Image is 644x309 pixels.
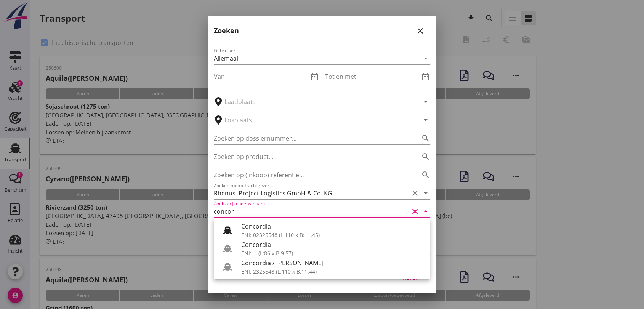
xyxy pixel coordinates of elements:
[241,231,424,239] div: ENI: 02325548 (L:110 x B:11.45)
[214,26,239,36] h2: Zoeken
[421,152,430,161] i: search
[214,55,238,62] div: Allemaal
[241,258,424,267] div: Concordia / [PERSON_NAME]
[310,72,319,81] i: date_range
[224,114,409,126] input: Losplaats
[214,150,409,163] input: Zoeken op product...
[224,96,409,108] input: Laadplaats
[214,70,308,83] input: Van
[421,54,430,63] i: arrow_drop_down
[421,72,430,81] i: date_range
[241,222,424,231] div: Concordia
[416,26,425,35] i: close
[410,207,420,216] i: clear
[421,170,430,179] i: search
[421,97,430,106] i: arrow_drop_down
[325,70,420,83] input: Tot en met
[214,205,409,218] input: Zoek op (scheeps)naam
[241,267,424,275] div: ENI: 2325548 (L:110 x B:11.44)
[421,115,430,125] i: arrow_drop_down
[241,249,424,257] div: ENI: -- (L:86 x B:9.57)
[421,189,430,198] i: arrow_drop_down
[421,134,430,143] i: search
[214,132,409,144] input: Zoeken op dossiernummer...
[421,207,430,216] i: arrow_drop_down
[214,187,409,199] input: Zoeken op opdrachtgever...
[214,169,409,181] input: Zoeken op (inkoop) referentie…
[241,240,424,249] div: Concordia
[410,189,420,198] i: clear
